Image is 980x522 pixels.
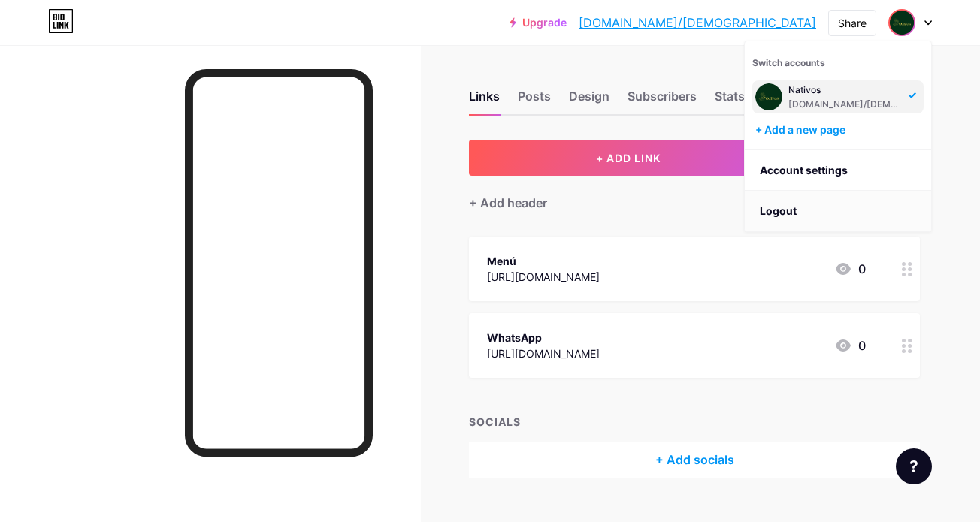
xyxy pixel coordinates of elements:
[834,260,866,278] div: 0
[487,345,600,361] div: [URL][DOMAIN_NAME]
[510,17,567,29] a: Upgrade
[469,442,920,478] div: + Add socials
[745,150,931,191] a: Account settings
[487,269,600,285] div: [URL][DOMAIN_NAME]
[487,253,600,269] div: Menú
[596,152,661,164] span: + ADD LINK
[890,11,914,35] img: Camila Cardenas
[838,15,867,31] div: Share
[788,84,904,96] div: Nativos
[755,83,782,110] img: Camila Cardenas
[788,98,904,110] div: [DOMAIN_NAME]/[DEMOGRAPHIC_DATA]
[715,87,745,114] div: Stats
[628,87,697,114] div: Subscribers
[469,140,788,176] button: + ADD LINK
[745,191,931,231] li: Logout
[755,122,924,137] div: + Add a new page
[469,194,547,212] div: + Add header
[487,330,600,345] div: WhatsApp
[752,57,825,68] span: Switch accounts
[579,14,816,32] a: [DOMAIN_NAME]/[DEMOGRAPHIC_DATA]
[469,414,920,430] div: SOCIALS
[518,87,551,114] div: Posts
[469,87,500,114] div: Links
[834,336,866,355] div: 0
[569,87,609,114] div: Design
